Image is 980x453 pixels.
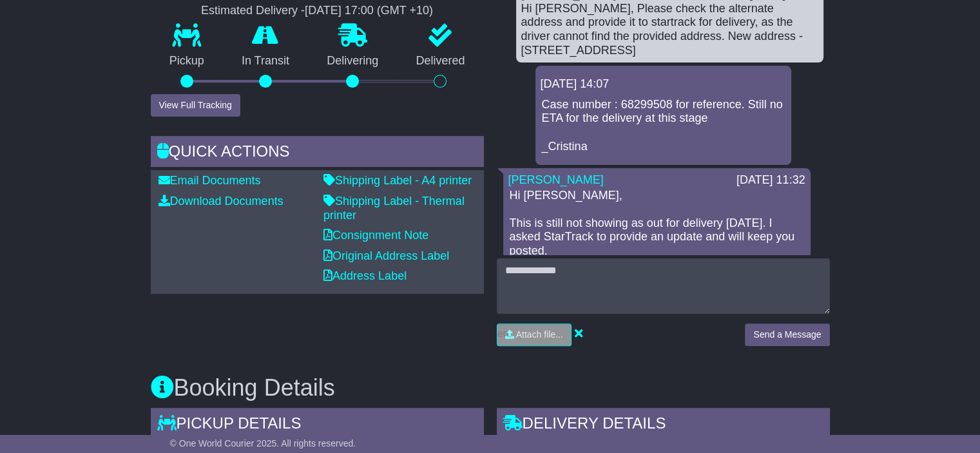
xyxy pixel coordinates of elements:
a: Address Label [323,269,407,282]
span: © One World Courier 2025. All rights reserved. [170,438,356,448]
button: Send a Message [745,323,829,346]
div: Estimated Delivery - [151,4,484,18]
p: In Transit [223,54,308,68]
div: Quick Actions [151,136,484,171]
div: [DATE] 11:32 [736,173,805,188]
button: View Full Tracking [151,94,240,117]
div: Delivery Details [497,408,830,443]
a: [PERSON_NAME] [508,173,604,186]
p: Pickup [151,54,223,68]
p: Delivered [397,54,483,68]
a: Shipping Label - A4 printer [323,174,472,187]
div: [DATE] 14:07 [541,77,786,92]
div: Pickup Details [151,408,484,443]
div: Hi [PERSON_NAME], Please check the alternate address and provide it to startrack for delivery, as... [521,2,818,57]
p: Case number : 68299508 for reference. Still no ETA for the delivery at this stage _Cristina [542,98,785,153]
p: Hi [PERSON_NAME], This is still not showing as out for delivery [DATE]. I asked StarTrack to prov... [510,189,804,300]
a: Email Documents [159,174,261,187]
a: Shipping Label - Thermal printer [323,195,465,222]
a: Original Address Label [323,249,449,262]
div: [DATE] 17:00 (GMT +10) [305,4,433,18]
a: Download Documents [159,195,283,207]
h3: Booking Details [151,375,830,401]
p: Delivering [308,54,397,68]
a: Consignment Note [323,229,428,242]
